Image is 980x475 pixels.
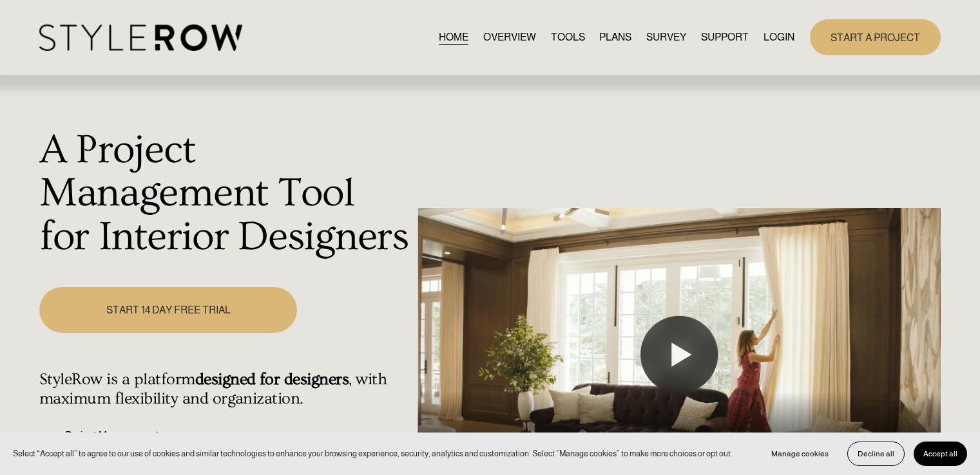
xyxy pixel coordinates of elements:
span: SUPPORT [701,30,749,45]
a: SURVEY [646,28,686,46]
a: START 14 DAY FREE TRIAL [39,287,297,333]
a: PLANS [599,28,631,46]
button: Decline all [847,442,905,466]
h1: A Project Management Tool for Interior Designers [39,129,411,259]
strong: designed for designers [195,370,349,389]
a: OVERVIEW [483,28,536,46]
a: TOOLS [551,28,585,46]
span: Decline all [858,449,894,458]
p: Select “Accept all” to agree to our use of cookies and similar technologies to enhance your brows... [13,447,733,460]
a: START A PROJECT [810,19,941,55]
span: Accept all [923,449,957,458]
span: Manage cookies [771,449,829,458]
img: StyleRow [39,24,242,51]
button: Manage cookies [762,442,838,466]
a: HOME [439,28,468,46]
h4: StyleRow is a platform , with maximum flexibility and organization. [39,370,411,409]
a: folder dropdown [701,28,749,46]
p: Project Management [65,428,411,443]
button: Play [640,316,718,393]
button: Accept all [914,442,967,466]
a: LOGIN [764,28,794,46]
